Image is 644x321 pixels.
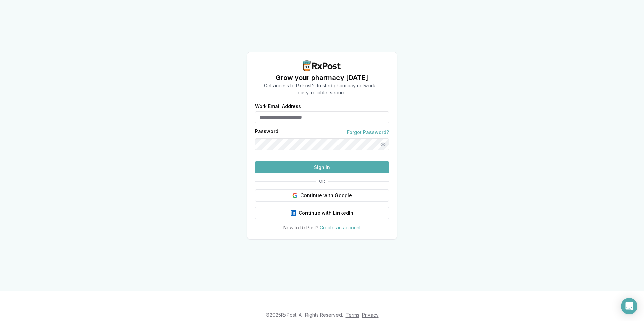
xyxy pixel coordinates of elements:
img: LinkedIn [291,210,296,216]
button: Continue with LinkedIn [255,207,389,219]
label: Work Email Address [255,104,389,109]
p: Get access to RxPost's trusted pharmacy network— easy, reliable, secure. [264,82,380,96]
a: Terms [346,312,359,318]
label: Password [255,129,278,136]
div: Open Intercom Messenger [621,298,637,314]
button: Continue with Google [255,189,389,202]
button: Show password [377,138,389,150]
a: Forgot Password? [347,129,389,136]
a: Create an account [320,225,361,230]
span: OR [316,179,328,184]
h1: Grow your pharmacy [DATE] [264,73,380,82]
img: Google [292,193,298,198]
button: Sign In [255,161,389,173]
span: New to RxPost? [283,225,318,230]
a: Privacy [362,312,379,318]
img: RxPost Logo [300,60,344,71]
